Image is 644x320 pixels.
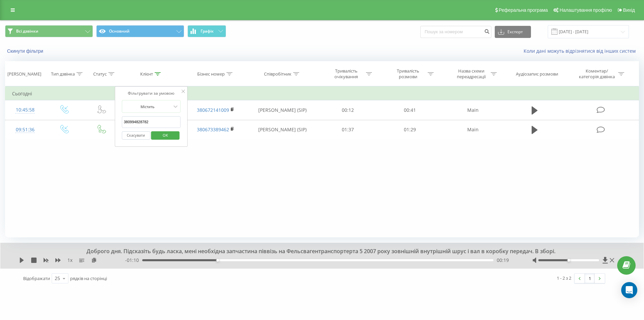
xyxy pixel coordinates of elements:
[379,100,440,120] td: 00:41
[55,275,60,282] div: 25
[96,25,184,37] button: Основний
[7,71,41,77] div: [PERSON_NAME]
[5,25,93,37] button: Всі дзвінки
[197,71,225,77] div: Бізнес номер
[557,275,571,281] div: 1 - 2 з 2
[70,275,107,281] span: рядків на сторінці
[317,100,379,120] td: 00:12
[5,87,639,100] td: Сьогодні
[248,100,317,120] td: [PERSON_NAME] (SIP)
[67,257,72,264] span: 1 x
[122,116,181,128] input: Введіть значення
[156,130,175,140] span: OK
[577,68,616,80] div: Коментар/категорія дзвінка
[317,120,379,139] td: 01:37
[621,282,637,298] div: Open Intercom Messenger
[453,68,489,80] div: Назва схеми переадресації
[567,259,570,262] div: Accessibility label
[140,71,153,77] div: Клієнт
[497,257,509,264] span: 00:19
[5,48,47,54] button: Скинути фільтри
[187,25,226,37] button: Графік
[12,103,38,117] div: 10:45:58
[216,259,219,262] div: Accessibility label
[197,107,229,113] a: 380672141009
[441,120,505,139] td: Main
[623,7,635,13] span: Вихід
[585,274,595,283] a: 1
[559,7,612,13] span: Налаштування профілю
[495,26,531,38] button: Експорт
[122,131,150,140] button: Скасувати
[524,48,639,54] a: Коли дані можуть відрізнятися вiд інших систем
[16,29,38,34] span: Всі дзвінки
[122,90,181,97] div: Фільтрувати за умовою
[197,126,229,133] a: 380673389462
[264,71,291,77] div: Співробітник
[79,248,556,255] div: Доброго дня. Підсказіть будь ласка, мені необхідна запчастина піввізь на Фельсвагентранспортерта ...
[390,68,426,80] div: Тривалість розмови
[441,100,505,120] td: Main
[328,68,364,80] div: Тривалість очікування
[12,123,38,136] div: 09:51:36
[248,120,317,139] td: [PERSON_NAME] (SIP)
[93,71,107,77] div: Статус
[51,71,75,77] div: Тип дзвінка
[125,257,142,264] span: - 01:10
[379,120,440,139] td: 01:29
[151,131,180,140] button: OK
[499,7,548,13] span: Реферальна програма
[516,71,558,77] div: Аудіозапис розмови
[201,29,214,34] span: Графік
[23,275,50,281] span: Відображати
[420,26,491,38] input: Пошук за номером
